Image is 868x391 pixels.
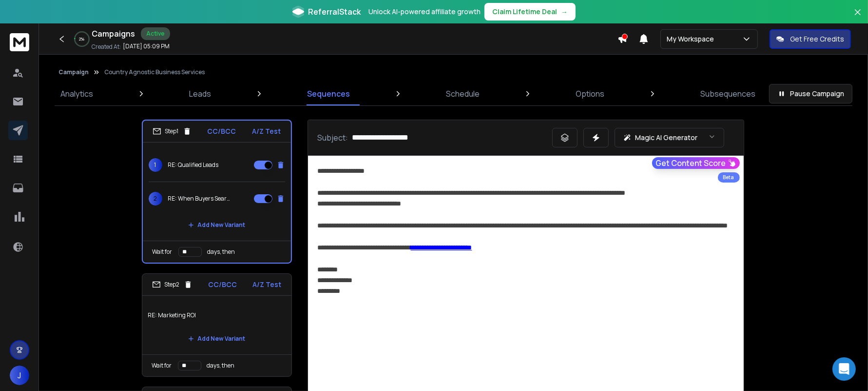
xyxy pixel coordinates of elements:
p: Get Free Credits [790,34,844,44]
li: Step1CC/BCCA/Z Test1RE: Qualified Leads2RE: When Buyers SearchAdd New VariantWait fordays, then [142,120,292,264]
button: J [10,366,29,385]
a: Sequences [301,82,356,105]
p: Subsequences [700,88,755,100]
button: Magic AI Generator [615,128,724,147]
p: Created At: [92,43,121,51]
span: ReferralStack [308,6,361,18]
p: Country Agnostic Business Services [104,68,205,76]
li: Step2CC/BCCA/Z TestRE: Marketing ROIAdd New VariantWait fordays, then [142,273,292,377]
p: RE: When Buyers Search [168,195,231,203]
button: Add New Variant [180,215,253,235]
p: Wait for [152,362,172,370]
p: Subject: [318,132,348,144]
h1: Campaigns [92,28,135,40]
p: Analytics [60,88,93,100]
p: Options [576,88,604,100]
span: → [561,7,568,17]
button: Claim Lifetime Deal→ [484,3,576,21]
div: Open Intercom Messenger [832,357,856,381]
button: Get Content Score [652,157,740,169]
div: Active [141,27,170,40]
button: Campaign [58,68,89,76]
p: A/Z Test [253,280,282,289]
div: Step 2 [152,280,193,289]
p: Wait for [153,248,173,256]
div: Beta [718,172,740,183]
p: My Workspace [667,34,718,44]
p: Schedule [446,88,480,100]
a: Schedule [440,82,485,105]
p: Unlock AI-powered affiliate growth [368,7,481,17]
a: Leads [183,82,217,105]
button: Pause Campaign [769,84,852,103]
button: Close banner [851,6,864,29]
p: Sequences [307,88,350,100]
p: 2 % [79,36,85,42]
p: days, then [208,248,235,256]
div: Step 1 [153,127,192,136]
p: A/Z Test [252,126,281,136]
a: Subsequences [694,82,761,105]
p: days, then [207,362,235,370]
a: Analytics [55,82,99,105]
span: 2 [149,192,162,206]
p: CC/BCC [208,126,236,136]
p: RE: Qualified Leads [168,161,219,169]
a: Options [570,82,610,105]
button: Add New Variant [180,329,253,349]
span: 1 [149,158,162,172]
p: Leads [189,88,211,100]
p: RE: Marketing ROI [148,302,286,329]
button: Get Free Credits [770,29,851,49]
p: [DATE] 05:09 PM [123,42,170,50]
p: Magic AI Generator [636,133,698,143]
p: CC/BCC [208,280,237,289]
